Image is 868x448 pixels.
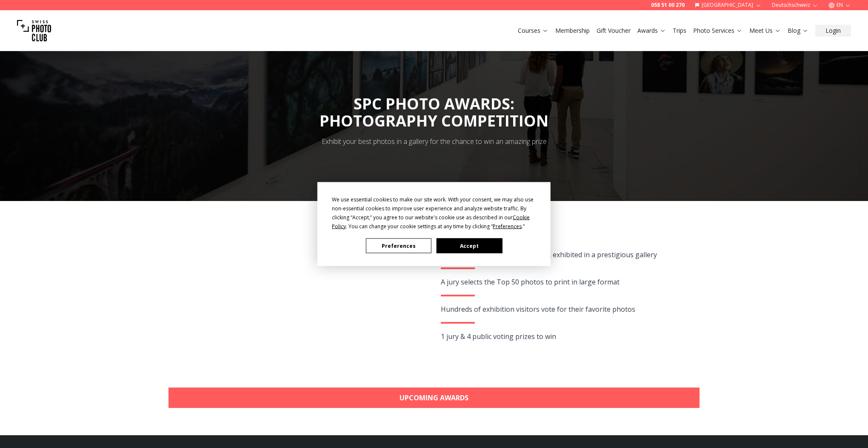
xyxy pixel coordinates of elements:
[332,195,536,231] div: We use essential cookies to make our site work. With your consent, we may also use non-essential ...
[366,238,431,253] button: Preferences
[437,238,502,253] button: Accept
[493,223,522,230] span: Preferences
[332,214,530,230] span: Cookie Policy
[317,182,551,266] div: Cookie Consent Prompt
